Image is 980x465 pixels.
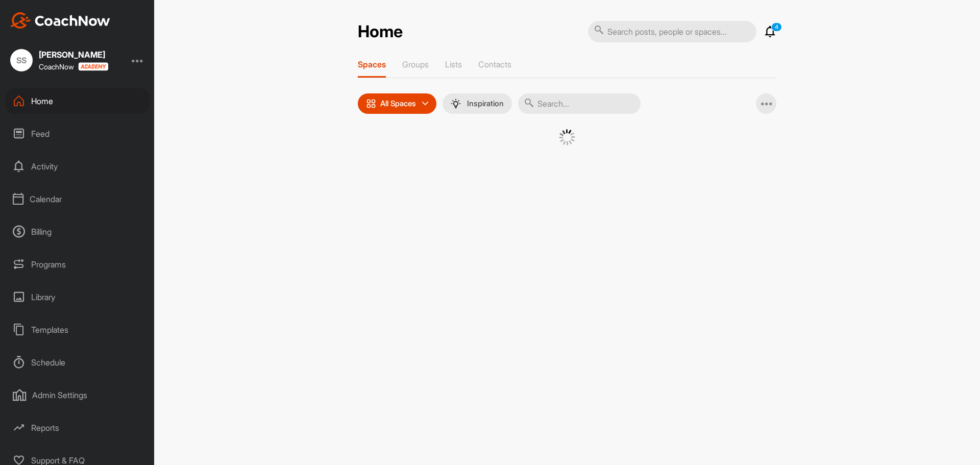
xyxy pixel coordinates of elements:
div: Reports [6,415,150,440]
div: CoachNow [39,62,108,71]
p: Inspiration [467,100,504,108]
div: Feed [6,121,150,146]
p: All Spaces [380,100,416,108]
p: Contacts [478,59,511,69]
input: Search... [518,93,641,114]
div: Programs [6,252,150,277]
p: Groups [402,59,429,69]
h2: Home [358,22,403,42]
div: [PERSON_NAME] [39,51,108,59]
div: Calendar [6,186,150,212]
img: icon [366,99,376,109]
div: SS [10,49,33,71]
img: G6gVgL6ErOh57ABN0eRmCEwV0I4iEi4d8EwaPGI0tHgoAbU4EAHFLEQAh+QQFCgALACwIAA4AGAASAAAEbHDJSesaOCdk+8xg... [559,129,575,145]
img: CoachNow acadmey [78,62,108,71]
div: Templates [6,317,150,342]
input: Search posts, people or spaces... [588,21,756,42]
p: Spaces [358,59,386,69]
p: Lists [445,59,462,69]
div: Activity [6,154,150,179]
div: Schedule [6,350,150,375]
div: Billing [6,219,150,244]
div: Home [6,88,150,114]
img: CoachNow [10,12,110,29]
p: 4 [771,22,782,32]
div: Admin Settings [6,382,150,408]
img: menuIcon [451,99,461,109]
div: Library [6,284,150,310]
